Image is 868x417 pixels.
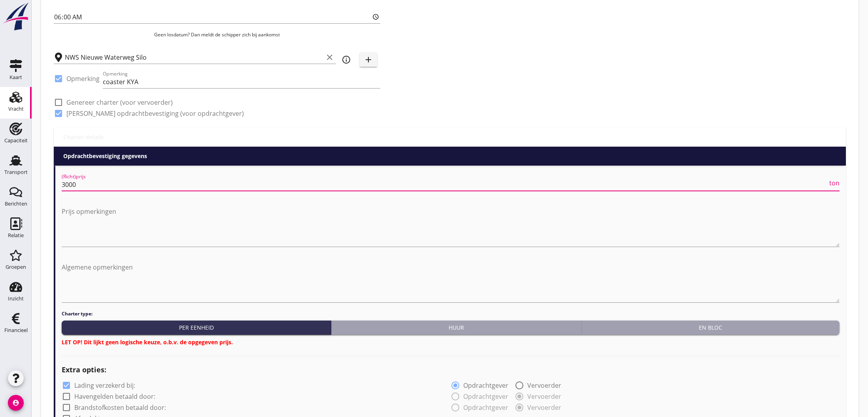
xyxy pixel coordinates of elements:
[74,392,155,400] label: Havengelden betaald door:
[66,75,100,83] label: Opmerking
[527,381,561,389] label: Vervoerder
[66,109,244,117] label: [PERSON_NAME] opdrachtbevestiging (voor opdrachtgever)
[62,321,331,335] button: Per eenheid
[4,138,28,143] div: Capaciteit
[829,180,840,186] span: ton
[334,323,578,332] div: Huur
[2,2,30,31] img: logo-small.a267ee39.svg
[585,323,836,332] div: En bloc
[54,31,380,38] p: Geen losdatum? Dan meldt de schipper zich bij aankomst
[342,55,351,64] i: info_outline
[62,205,840,247] textarea: Prijs opmerkingen
[6,264,26,270] div: Groepen
[331,321,581,335] button: Huur
[364,55,373,64] i: add
[74,381,135,389] label: Lading verzekerd bij:
[62,338,840,346] h3: LET OP! Dit lijkt geen logische keuze, o.b.v. de opgegeven prijs.
[582,321,840,335] button: En bloc
[325,53,334,62] i: clear
[103,75,380,88] input: Opmerking
[62,364,840,375] h2: Extra opties:
[5,201,27,206] div: Berichten
[4,328,28,333] div: Financieel
[8,296,24,301] div: Inzicht
[9,75,22,80] div: Kaart
[74,404,166,411] label: Brandstofkosten betaald door:
[65,51,323,64] input: Losplaats
[62,178,828,191] input: (Richt)prijs
[62,310,840,317] h4: Charter type:
[8,106,24,111] div: Vracht
[66,98,173,106] label: Genereer charter (voor vervoerder)
[65,323,328,332] div: Per eenheid
[4,170,28,175] div: Transport
[62,261,840,302] textarea: Algemene opmerkingen
[463,381,508,389] label: Opdrachtgever
[8,395,24,411] i: account_circle
[8,233,24,238] div: Relatie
